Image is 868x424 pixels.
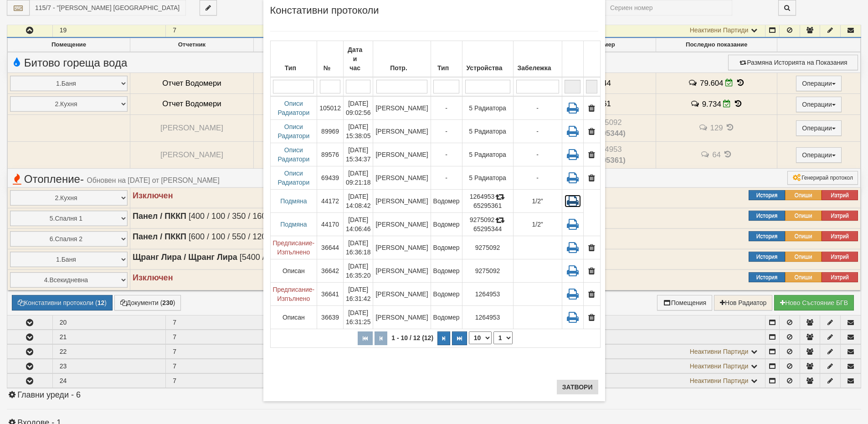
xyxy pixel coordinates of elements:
div: Дата и час [346,43,371,74]
td: 44170 [317,213,344,236]
td: [PERSON_NAME] [373,259,431,283]
th: Тип: No sort applied, activate to apply an ascending sort [431,41,462,78]
th: Потр.: No sort applied, activate to apply an ascending sort [373,41,431,78]
td: 9275092 [462,236,513,259]
td: [DATE] 15:34:37 [343,143,373,166]
td: 9275092 65295344 [462,213,513,236]
td: 9275092 [462,259,513,283]
button: Следваща страница [437,331,450,345]
td: 5 Радиатора [462,166,513,190]
td: 1264953 [462,283,513,306]
td: [DATE] 09:21:18 [343,166,373,190]
td: Предписание [270,236,317,259]
td: 1/2” [513,190,562,213]
td: [PERSON_NAME] [373,283,431,306]
div: № [319,62,341,74]
td: - [431,143,462,166]
td: [DATE] 16:31:42 [343,283,373,306]
td: 1264953 [462,306,513,329]
td: Водомер [431,259,462,283]
td: [DATE] 14:08:42 [343,190,373,213]
td: [PERSON_NAME] [373,166,431,190]
td: 105012 [317,96,344,120]
td: [PERSON_NAME] [373,306,431,329]
th: Дата и час: Descending sort applied, activate to apply an ascending sort [343,41,373,78]
td: Описан [270,259,317,283]
div: Устройства [465,62,511,74]
td: Водомер [431,236,462,259]
td: [DATE] 16:36:18 [343,236,373,259]
td: Описи Радиатори [270,120,317,143]
td: [DATE] 09:02:56 [343,96,373,120]
td: 69439 [317,166,344,190]
td: Описи Радиатори [270,166,317,190]
div: Забележка [516,62,560,74]
button: Последна страница [452,331,467,345]
div: Тип [273,62,315,74]
div: Потр. [375,62,428,74]
td: - [431,120,462,143]
td: 5 Радиатора [462,96,513,120]
td: Подмяна [270,190,317,213]
td: 89969 [317,120,344,143]
select: Брой редове на страница [469,331,492,344]
td: 5 Радиатора [462,143,513,166]
td: 1/2” [513,213,562,236]
td: [PERSON_NAME] [373,143,431,166]
td: [PERSON_NAME] [373,236,431,259]
td: 36642 [317,259,344,283]
td: Водомер [431,213,462,236]
td: 36639 [317,306,344,329]
td: Описан [270,306,317,329]
td: Описи Радиатори [270,143,317,166]
td: [DATE] 15:38:05 [343,120,373,143]
td: 5 Радиатора [462,120,513,143]
td: - [431,166,462,190]
td: [DATE] 16:31:25 [343,306,373,329]
td: Предписание [270,283,317,306]
td: [PERSON_NAME] [373,190,431,213]
th: Устройства: No sort applied, activate to apply an ascending sort [462,41,513,78]
th: №: No sort applied, activate to apply an ascending sort [317,41,344,78]
div: Тип [433,62,460,74]
td: Водомер [431,306,462,329]
td: - [513,120,562,143]
td: - [513,166,562,190]
th: : No sort applied, activate to apply an ascending sort [583,41,600,78]
th: Тип: No sort applied, activate to apply an ascending sort [270,41,317,78]
th: : No sort applied, sorting is disabled [562,41,583,78]
td: [PERSON_NAME] [373,96,431,120]
th: Забележка: No sort applied, activate to apply an ascending sort [513,41,562,78]
button: Предишна страница [375,331,387,345]
td: 36644 [317,236,344,259]
td: [DATE] 16:35:20 [343,259,373,283]
button: Първа страница [358,331,373,345]
td: - [513,143,562,166]
td: [PERSON_NAME] [373,213,431,236]
td: Водомер [431,190,462,213]
span: 1 - 10 / 12 (12) [389,334,436,341]
td: Водомер [431,283,462,306]
td: 36641 [317,283,344,306]
td: 1264953 65295361 [462,190,513,213]
td: - [513,96,562,120]
td: Описи Радиатори [270,96,317,120]
td: Подмяна [270,213,317,236]
button: Затвори [557,380,598,394]
select: Страница номер [493,331,513,344]
td: [PERSON_NAME] [373,120,431,143]
span: Констативни протоколи [270,6,379,22]
td: 44172 [317,190,344,213]
td: - [431,96,462,120]
td: [DATE] 14:06:46 [343,213,373,236]
td: 89576 [317,143,344,166]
